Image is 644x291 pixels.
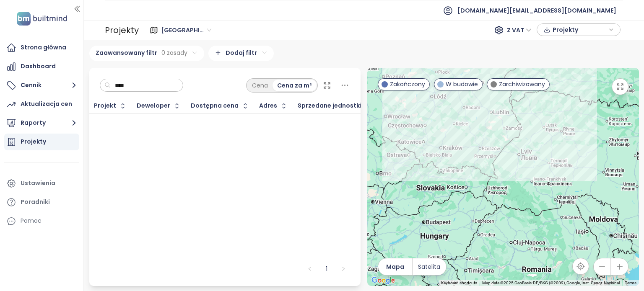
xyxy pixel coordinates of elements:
span: [DOMAIN_NAME][EMAIL_ADDRESS][DOMAIN_NAME] [457,0,616,21]
div: Dostępna cena [191,103,239,108]
a: Projekty [4,134,79,150]
div: Projekt [94,103,116,108]
span: Mapa [386,262,404,271]
button: Cennik [4,77,79,94]
span: Z VAT [507,24,532,36]
button: Keyboard shortcuts [441,280,477,286]
span: Map data ©2025 GeoBasis-DE/BKG (©2009), Google, Inst. Geogr. Nacional [482,281,620,285]
div: Dodaj filtr [208,46,274,61]
a: 1 [320,263,333,275]
div: Cena [247,80,273,91]
div: Projekty [21,136,46,147]
a: Ustawienia [4,175,79,192]
div: Zaawansowany filtr [89,46,204,61]
span: right [341,266,346,271]
span: Zakończony [390,80,425,89]
span: W budowie [446,80,478,89]
button: left [303,262,317,276]
div: Strona główna [21,42,66,53]
a: Aktualizacja cen [4,96,79,113]
div: Deweloper [137,103,170,108]
div: Dashboard [21,61,56,72]
button: Raporty [4,115,79,131]
div: Aktualizacja cen [21,99,72,109]
a: Strona główna [4,39,79,56]
div: button [541,23,616,36]
li: 1 [320,262,333,276]
a: Open this area in Google Maps (opens a new window) [369,275,397,286]
img: Google [369,275,397,286]
img: logo [14,10,70,27]
span: Sprzedane jednostki [298,103,361,108]
span: Satelita [418,262,440,271]
button: Satelita [413,258,446,275]
div: Adres [259,103,277,108]
button: Mapa [378,258,412,275]
a: Dashboard [4,58,79,75]
span: left [307,266,312,271]
span: Projekty [553,23,607,36]
a: Poradniki [4,194,79,211]
div: Pomoc [21,216,42,226]
span: Warszawa [161,24,211,36]
li: Następna strona [337,262,350,276]
div: Cena za m² [273,80,317,91]
div: Pomoc [4,213,79,229]
div: Projekty [105,22,139,39]
li: Poprzednia strona [303,262,317,276]
div: Poradniki [21,197,50,207]
span: Zarchiwizowany [499,80,545,89]
span: 0 zasady [161,48,187,57]
a: Terms (opens in new tab) [625,281,636,285]
div: Ustawienia [21,178,55,188]
button: right [337,262,350,276]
